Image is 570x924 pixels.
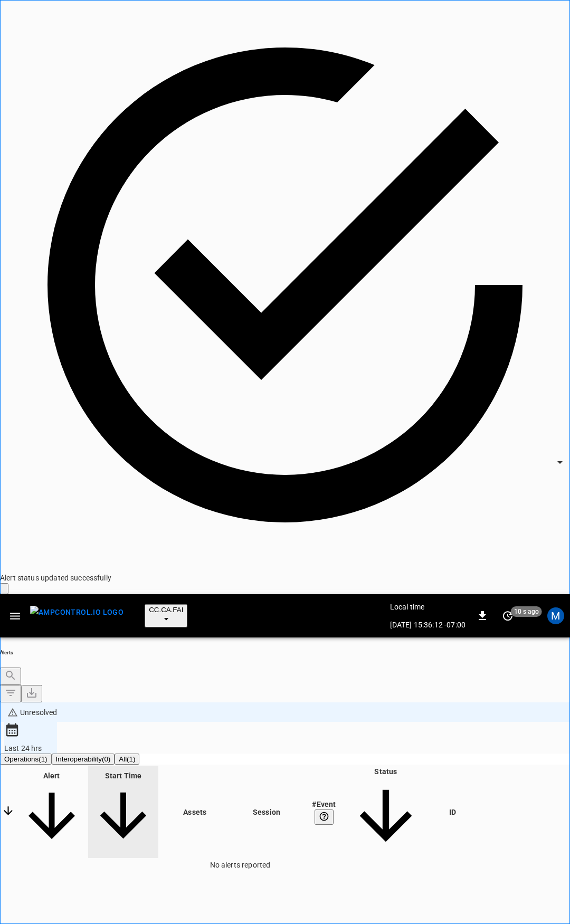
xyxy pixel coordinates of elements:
[511,606,542,617] span: 10 s ago
[4,743,57,754] div: Last 24 hrs
[499,607,516,624] button: set refresh interval
[102,755,110,763] span: ( 0 )
[390,602,465,612] p: Local time
[315,809,334,825] button: An event is a single occurrence of an issue. An alert groups related events for the same asset, m...
[127,755,135,763] span: ( 1 )
[426,766,479,858] th: ID
[145,604,187,627] button: CC.CA.FAI
[17,771,87,852] span: Alert
[149,606,183,614] span: CC.CA.FAI
[1,859,479,871] td: No alerts reported
[303,799,345,825] div: #Event
[89,771,158,852] span: Start Time
[347,767,425,856] span: Status
[30,606,123,619] img: ampcontrol.io logo
[390,620,465,630] p: [DATE] 15:36:12 -07:00
[119,755,127,763] span: All
[159,766,230,858] th: Assets
[26,603,128,629] button: menu
[547,607,564,624] div: profile-icon
[4,755,39,763] span: Operations
[39,755,47,763] span: ( 1 )
[231,766,302,858] th: Session
[56,755,102,763] span: Interoperability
